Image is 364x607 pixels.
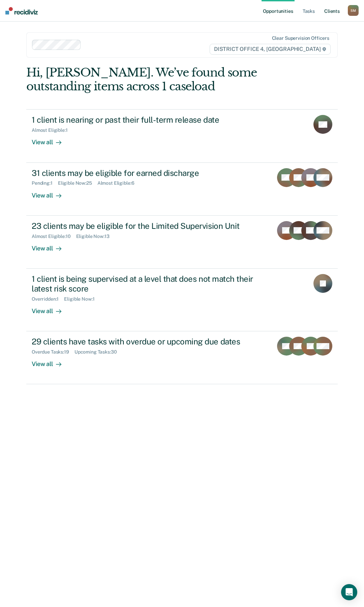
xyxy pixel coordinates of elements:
div: Eligible Now : 1 [64,296,100,302]
div: 1 client is being supervised at a level that does not match their latest risk score [32,274,268,294]
div: Almost Eligible : 1 [32,127,73,133]
a: 1 client is nearing or past their full-term release dateAlmost Eligible:1View all [26,109,338,162]
div: S M [348,5,359,16]
a: 1 client is being supervised at a level that does not match their latest risk scoreOverridden:1El... [26,269,338,331]
div: View all [32,133,69,146]
div: Pending : 1 [32,180,58,186]
div: Clear supervision officers [272,35,329,41]
div: View all [32,355,69,368]
a: 23 clients may be eligible for the Limited Supervision UnitAlmost Eligible:10Eligible Now:13View all [26,216,338,269]
div: Almost Eligible : 10 [32,234,76,239]
div: Upcoming Tasks : 30 [74,349,122,355]
div: Overdue Tasks : 19 [32,349,74,355]
a: 29 clients have tasks with overdue or upcoming due datesOverdue Tasks:19Upcoming Tasks:30View all [26,331,338,384]
div: Eligible Now : 13 [76,234,115,239]
div: View all [32,186,69,199]
div: 31 clients may be eligible for earned discharge [32,168,268,178]
div: Almost Eligible : 6 [97,180,140,186]
span: DISTRICT OFFICE 4, [GEOGRAPHIC_DATA] [210,44,331,55]
div: View all [32,302,69,315]
div: 1 client is nearing or past their full-term release date [32,115,268,125]
div: Open Intercom Messenger [341,584,357,600]
div: View all [32,239,69,252]
img: Recidiviz [5,7,38,14]
div: 23 clients may be eligible for the Limited Supervision Unit [32,221,268,231]
div: Hi, [PERSON_NAME]. We’ve found some outstanding items across 1 caseload [26,66,275,93]
a: 31 clients may be eligible for earned dischargePending:1Eligible Now:25Almost Eligible:6View all [26,163,338,216]
div: Overridden : 1 [32,296,64,302]
div: Eligible Now : 25 [58,180,97,186]
div: 29 clients have tasks with overdue or upcoming due dates [32,337,268,346]
button: SM [348,5,359,16]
